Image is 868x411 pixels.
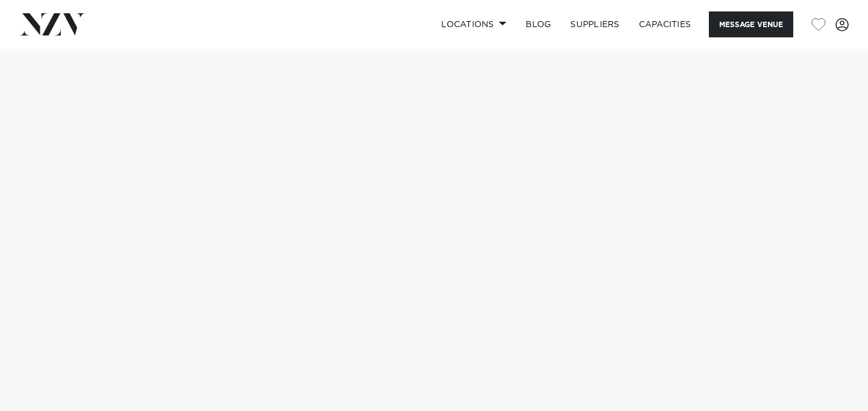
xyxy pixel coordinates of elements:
[516,11,561,37] a: BLOG
[709,11,793,37] button: Message Venue
[561,11,629,37] a: SUPPLIERS
[629,11,701,37] a: Capacities
[432,11,516,37] a: Locations
[19,13,85,35] img: nzv-logo.png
